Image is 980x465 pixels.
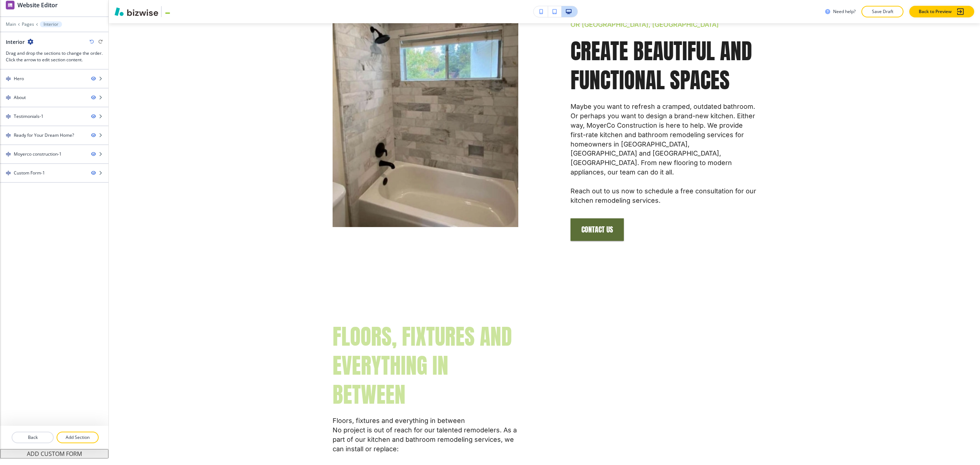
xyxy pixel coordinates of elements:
p: No project is out of reach for our talented remodelers. As a part of our kitchen and bathroom rem... [333,425,518,454]
p: Maybe you want to refresh a cramped, outdated bathroom. Or perhaps you want to design a brand-new... [571,102,756,177]
h2: Website Editor [17,1,58,9]
p: CREATE BEAUTIFUL AND FUNCTIONAL SPACES [571,37,756,95]
img: Bizwise Logo [115,7,158,16]
h2: Interior [6,38,25,46]
img: Drag [6,170,11,176]
p: Back [12,434,53,441]
p: Floors, fixtures and everything in between [333,416,518,425]
h3: Drag and drop the sections to change the order. Click the arrow to edit section content. [6,50,103,63]
img: Drag [6,95,11,100]
img: Your Logo [165,9,184,15]
img: Drag [6,152,11,157]
p: Add Section [57,434,98,441]
button: Add Section [57,432,99,443]
button: Interior [40,21,62,27]
p: Back to Preview [919,8,952,15]
div: Hero [14,75,24,82]
button: Save Draft [861,6,903,17]
img: Drag [6,76,11,81]
button: Pages [22,22,34,27]
p: Reach out to us now to schedule a free consultation for our kitchen remodeling services. [571,186,756,205]
button: Contact us [571,218,624,241]
button: Back [12,432,54,443]
div: Testimonials-1 [14,113,44,120]
span: CHOOSE US FOR KITCHEN OR BATHROOM REMODELING SERVICES IN [GEOGRAPHIC_DATA], [GEOGRAPHIC_DATA] OR ... [571,2,752,29]
div: Custom Form-1 [14,170,45,176]
h3: Need help? [833,8,856,15]
div: About [14,94,26,101]
span: FLOORS, FIXTURES AND EVERYTHING IN BETWEEN [333,320,517,411]
p: Save Draft [871,8,894,15]
img: <p>CREATE BEAUTIFUL AND FUNCTIONAL SPACES</p> [333,12,518,227]
img: editor icon [6,1,15,9]
button: Main [6,22,16,27]
p: Interior [44,22,58,27]
img: Drag [6,114,11,119]
button: Back to Preview [909,6,974,17]
img: Drag [6,133,11,138]
div: Ready for Your Dream Home? [14,132,74,139]
div: Moyerco construction-1 [14,151,62,157]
